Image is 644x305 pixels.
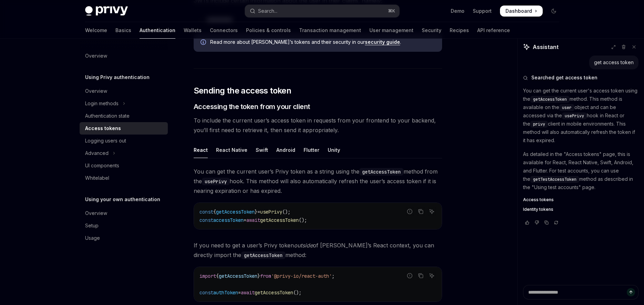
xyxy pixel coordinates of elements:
[505,8,532,14] span: Dashboard
[405,271,414,280] button: Report incorrect code
[427,271,436,280] button: Ask AI
[328,142,340,158] div: Unity
[85,209,107,217] div: Overview
[244,217,246,223] span: =
[565,113,584,119] span: usePrivy
[213,209,216,215] span: {
[85,161,119,170] div: UI components
[332,273,335,279] span: ;
[260,217,299,223] span: getAccessToken
[85,6,128,16] img: dark logo
[184,22,202,39] a: Wallets
[369,22,413,39] a: User management
[523,207,638,212] a: Identity tokens
[85,174,109,182] div: Whitelabel
[258,7,277,15] div: Search...
[202,178,229,185] code: usePrivy
[477,22,510,39] a: API reference
[80,50,168,62] a: Overview
[85,234,100,242] div: Usage
[271,273,332,279] span: '@privy-io/react-auth'
[533,97,567,102] span: getAccessToken
[216,273,219,279] span: {
[115,22,131,39] a: Basics
[523,219,531,226] button: Vote that response was good
[542,219,551,226] button: Copy chat response
[257,273,260,279] span: }
[427,207,436,216] button: Ask AI
[416,271,425,280] button: Copy the contents from the code block
[85,112,130,120] div: Authentication state
[627,288,635,296] button: Send message
[213,217,244,223] span: accessToken
[299,217,307,223] span: ();
[194,102,310,111] span: Accessing the token from your client
[246,217,260,223] span: await
[552,219,560,226] button: Reload last chat
[140,22,175,39] a: Authentication
[200,273,216,279] span: import
[257,209,260,215] span: =
[80,232,168,244] a: Usage
[210,39,435,46] span: Read more about [PERSON_NAME]’s tokens and their security in our .
[405,207,414,216] button: Report incorrect code
[299,22,361,39] a: Transaction management
[422,22,441,39] a: Security
[246,22,291,39] a: Policies & controls
[388,8,395,14] span: ⌘ K
[548,6,559,17] button: Toggle dark mode
[80,147,168,159] button: Toggle Advanced section
[85,52,107,60] div: Overview
[304,142,319,158] div: Flutter
[201,39,207,46] svg: Info
[594,59,634,66] div: get access token
[85,137,126,145] div: Logging users out
[523,150,638,191] p: As detailed in the "Access tokens" page, this is available for React, React Native, Swift, Androi...
[85,99,119,108] div: Login methods
[256,142,268,158] div: Swift
[85,22,107,39] a: Welcome
[276,142,295,158] div: Android
[80,85,168,97] a: Overview
[450,22,469,39] a: Recipes
[210,22,238,39] a: Connectors
[359,168,403,176] code: getAccessToken
[194,116,442,135] span: To include the current user’s access token in requests from your frontend to your backend, you’ll...
[533,121,545,127] span: privy
[533,43,559,51] span: Assistant
[194,167,442,196] span: You can get the current user’s Privy token as a string using the method from the hook. This metho...
[241,252,285,259] code: getAccessToken
[80,207,168,219] a: Overview
[260,209,282,215] span: usePrivy
[219,273,257,279] span: getAccessToken
[80,135,168,147] a: Logging users out
[523,74,638,81] button: Searched get access token
[523,87,638,145] p: You can get the current user's access token using the method. This method is available on the obj...
[255,209,257,215] span: }
[80,159,168,172] a: UI components
[282,209,290,215] span: ();
[562,105,572,110] span: user
[85,87,107,95] div: Overview
[200,217,213,223] span: const
[533,219,541,226] button: Vote that response was not good
[523,197,638,203] a: Access tokens
[260,273,271,279] span: from
[80,97,168,110] button: Toggle Login methods section
[523,197,554,203] span: Access tokens
[80,172,168,184] a: Whitelabel
[80,122,168,135] a: Access tokens
[294,242,313,249] em: outside
[365,39,400,45] a: security guide
[194,240,442,260] span: If you need to get a user’s Privy token of [PERSON_NAME]’s React context, you can directly import...
[216,142,247,158] div: React Native
[80,219,168,232] a: Setup
[194,85,292,96] span: Sending the access token
[523,207,553,212] span: Identity tokens
[85,73,150,81] h5: Using Privy authentication
[531,74,597,81] span: Searched get access token
[85,195,160,204] h5: Using your own authentication
[245,5,399,17] button: Open search
[416,207,425,216] button: Copy the contents from the code block
[216,209,255,215] span: getAccessToken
